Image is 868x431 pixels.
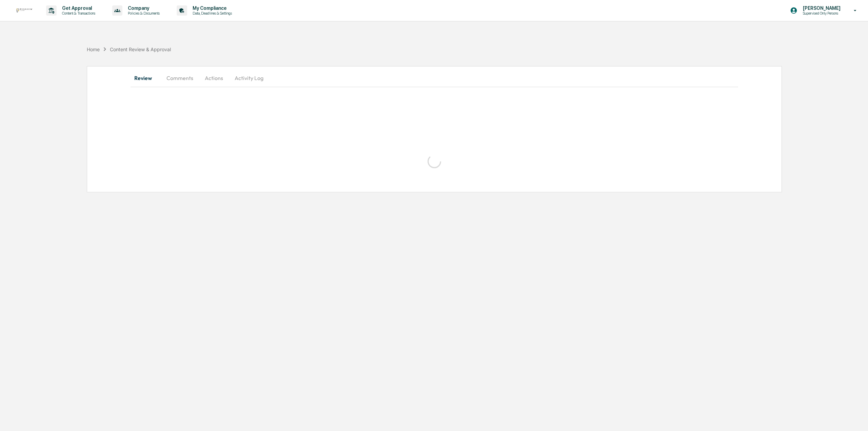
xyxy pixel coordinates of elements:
[131,70,738,86] div: secondary tabs example
[87,46,100,52] div: Home
[161,70,199,86] button: Comments
[797,11,844,16] p: Supervised Only Persons
[131,70,161,86] button: Review
[122,5,163,11] p: Company
[57,5,99,11] p: Get Approval
[229,70,269,86] button: Activity Log
[57,11,99,16] p: Content & Transactions
[122,11,163,16] p: Policies & Documents
[187,11,235,16] p: Data, Deadlines & Settings
[797,5,844,11] p: [PERSON_NAME]
[187,5,235,11] p: My Compliance
[110,46,171,52] div: Content Review & Approval
[16,8,33,13] img: logo
[199,70,229,86] button: Actions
